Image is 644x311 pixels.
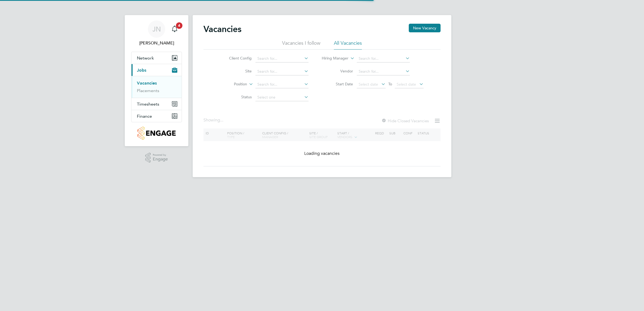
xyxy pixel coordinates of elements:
label: Position [216,82,247,87]
label: Site [221,69,252,74]
span: Joe Nelson [131,40,182,46]
label: Hiring Manager [317,56,348,61]
button: Jobs [131,64,182,76]
span: Network [137,55,154,61]
div: Showing [203,117,224,123]
a: 4 [169,20,180,38]
label: Status [221,95,252,99]
a: Powered byEngage [145,153,168,163]
span: Engage [153,157,168,162]
span: 4 [176,22,182,29]
li: All Vacancies [334,40,362,50]
button: Timesheets [131,98,182,110]
a: Placements [137,88,159,93]
button: New Vacancy [409,24,441,32]
input: Search for... [357,55,410,62]
img: countryside-properties-logo-retina.png [137,127,175,140]
h2: Vacancies [203,24,241,34]
label: Start Date [322,82,353,86]
span: Finance [137,114,152,119]
nav: Main navigation [125,15,188,146]
input: Select one [255,94,309,101]
span: ... [220,117,223,123]
button: Finance [131,110,182,122]
label: Client Config [221,56,252,61]
a: JN[PERSON_NAME] [131,20,182,46]
a: Vacancies [137,81,157,86]
span: Jobs [137,68,146,73]
label: Vendor [322,69,353,74]
button: Network [131,52,182,64]
li: Vacancies I follow [282,40,320,50]
input: Search for... [255,68,309,75]
span: Powered by [153,153,168,157]
span: Select date [359,82,378,87]
label: Hide Closed Vacancies [381,118,429,123]
span: Timesheets [137,102,159,107]
div: Jobs [131,76,182,98]
input: Search for... [255,55,309,62]
span: JN [153,26,161,33]
input: Search for... [255,81,309,88]
a: Go to home page [131,127,182,140]
span: To [387,81,394,88]
input: Search for... [357,68,410,75]
span: Select date [397,82,416,87]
